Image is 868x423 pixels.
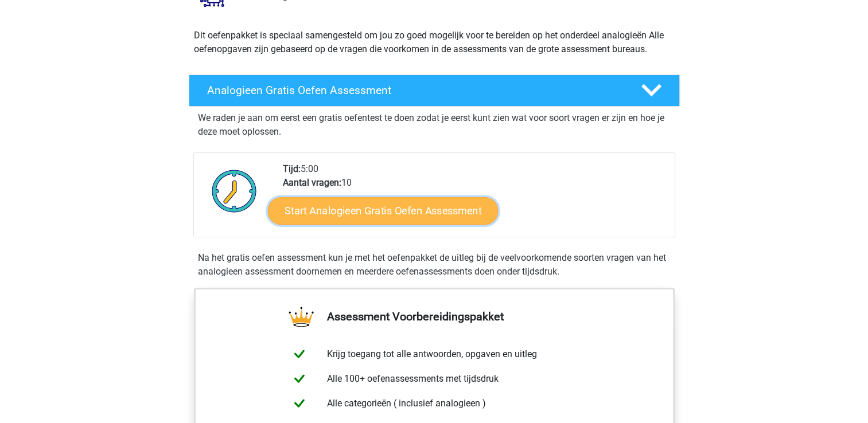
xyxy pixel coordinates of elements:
a: Start Analogieen Gratis Oefen Assessment [268,197,498,224]
b: Tijd: [283,163,301,174]
b: Aantal vragen: [283,177,341,188]
p: Dit oefenpakket is speciaal samengesteld om jou zo goed mogelijk voor te bereiden op het onderdee... [194,29,675,56]
div: Na het gratis oefen assessment kun je met het oefenpakket de uitleg bij de veelvoorkomende soorte... [193,251,675,279]
p: We raden je aan om eerst een gratis oefentest te doen zodat je eerst kunt zien wat voor soort vra... [198,111,671,139]
div: 5:00 10 [274,162,674,237]
img: Klok [205,162,263,220]
a: Analogieen Gratis Oefen Assessment [184,75,684,107]
h4: Analogieen Gratis Oefen Assessment [207,84,622,97]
